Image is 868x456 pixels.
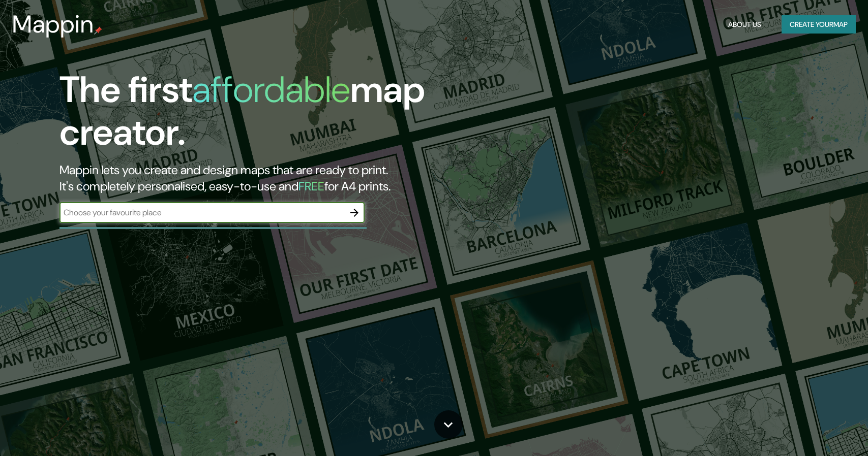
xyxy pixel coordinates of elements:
img: mappin-pin [94,26,102,35]
h1: The first map creator. [59,69,494,162]
input: Choose your favourite place [59,207,344,218]
h5: FREE [298,178,324,194]
button: Create yourmap [782,15,856,34]
h2: Mappin lets you create and design maps that are ready to print. It's completely personalised, eas... [59,162,494,194]
button: About Us [724,15,765,34]
h3: Mappin [12,10,94,39]
h1: affordable [192,66,350,113]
